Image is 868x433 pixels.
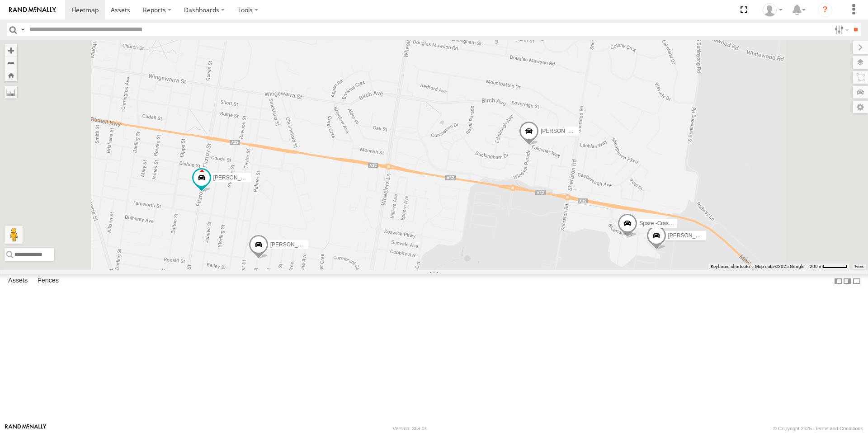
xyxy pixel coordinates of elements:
img: rand-logo.svg [9,7,56,13]
a: Visit our Website [5,424,47,433]
span: 200 m [810,264,823,269]
label: Search Filter Options [831,23,850,36]
button: Zoom in [5,44,17,56]
label: Search Query [19,23,26,36]
button: Map scale: 200 m per 50 pixels [807,264,850,270]
span: [PERSON_NAME] [541,128,585,134]
label: Map Settings [853,101,868,113]
div: Version: 309.01 [393,426,427,431]
div: Beth Porter [759,3,786,17]
span: Map data ©2025 Google [755,264,804,269]
span: [PERSON_NAME] [270,241,315,247]
button: Zoom out [5,56,17,69]
button: Drag Pegman onto the map to open Street View [5,226,23,244]
a: Terms (opens in new tab) [854,264,864,268]
label: Dock Summary Table to the Right [843,274,852,287]
label: Measure [5,86,17,99]
label: Fences [33,275,63,287]
a: Terms and Conditions [815,426,863,431]
label: Hide Summary Table [852,274,861,287]
button: Zoom Home [5,69,17,81]
i: ? [818,3,832,17]
label: Dock Summary Table to the Left [834,274,843,287]
button: Keyboard shortcuts [711,264,750,270]
label: Assets [4,275,32,287]
div: © Copyright 2025 - [773,426,863,431]
span: [PERSON_NAME] [668,232,713,239]
span: Spare -Crashed [639,220,678,226]
span: [PERSON_NAME] [213,174,258,181]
